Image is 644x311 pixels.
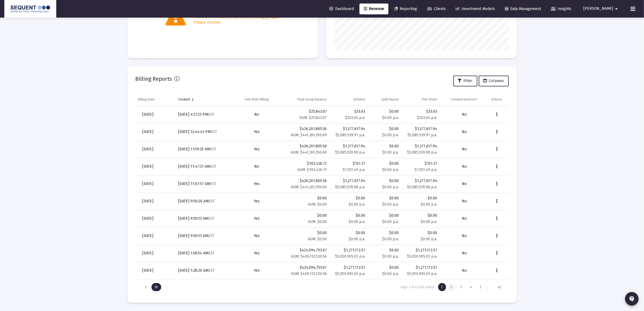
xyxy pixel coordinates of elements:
[422,97,437,102] div: Firm Share
[143,251,154,255] span: [DATE]
[483,79,504,83] span: Columns
[457,283,465,291] div: Page 3
[325,4,358,14] a: Dashboard
[491,97,502,102] div: Actions
[407,254,437,259] small: $5,059,905.03 p.a.
[371,126,399,138] div: $0.00
[283,178,327,190] div: $426,201,805.56
[477,283,485,291] div: Page 5
[349,237,365,241] small: $0.00 p.a.
[332,161,365,166] div: $157.27
[407,150,437,155] small: $5,085,539.98 p.a.
[291,185,327,189] small: AUM: $441,261,350.69
[438,283,446,291] div: Page 1
[210,147,216,151] small: EST
[8,4,52,14] img: Dashboard
[298,167,327,172] small: AUM: $103,426.73
[291,271,327,276] small: AUM: $439,133,520.56
[354,97,365,102] div: Debited
[208,216,214,221] small: EST
[442,129,486,135] div: No
[349,202,365,207] small: $0.00 p.a.
[364,7,384,11] span: Revenue
[404,161,437,166] div: $157.27
[421,219,437,224] small: $0.00 p.a.
[371,213,399,225] div: $0.00
[138,127,158,137] a: [DATE]
[442,268,486,273] div: No
[143,164,154,169] span: [DATE]
[382,237,399,241] small: $0.00 p.a.
[329,93,368,106] td: Column Debited
[382,202,399,207] small: $0.00 p.a.
[404,248,437,253] div: $1,271,172.57
[382,167,399,172] small: $0.00 p.a.
[451,97,477,102] div: Created Invoices?
[142,283,150,291] div: Display 5 items on page
[138,161,158,172] a: [DATE]
[136,93,509,295] div: Data grid
[138,196,158,207] a: [DATE]
[629,296,635,302] mat-icon: contact_support
[421,237,437,241] small: $0.00 p.a.
[245,97,269,102] div: Firm Wide Billing
[442,199,486,204] div: No
[332,178,365,184] div: $1,277,617.94
[467,283,475,291] div: Page 4
[178,199,230,204] div: [DATE] 9:50:20 AM
[138,144,158,155] a: [DATE]
[143,216,154,221] span: [DATE]
[136,93,176,106] td: Column Billing Date
[176,93,233,106] td: Column Created
[136,74,172,83] h2: Billing Reports
[178,268,230,273] div: [DATE] 1:28:20 AM
[283,161,327,173] div: $103,426.72
[178,147,230,152] div: [DATE] 11:59:25 AM
[577,3,626,14] button: [PERSON_NAME]
[382,271,399,276] small: $0.00 p.a.
[178,97,190,102] div: Created
[208,234,214,238] small: EST
[194,20,280,25] div: Please resolve.
[404,230,437,236] div: $0.00
[407,133,437,137] small: $5,085,539.97 p.a.
[404,178,437,184] div: $1,277,617.94
[501,4,545,14] a: Data Management
[210,164,216,169] small: EST
[143,182,154,186] span: [DATE]
[335,150,365,155] small: $5,085,539.98 p.a.
[485,285,494,289] div: . . .
[236,216,278,221] div: Yes
[236,129,278,135] div: Yes
[283,196,327,207] div: $0.00
[138,109,158,120] a: [DATE]
[442,216,486,221] div: No
[236,199,278,204] div: Yes
[283,213,327,225] div: $0.00
[281,93,329,106] td: Column Total Group Balance
[613,4,620,14] mat-icon: arrow_drop_down
[343,167,365,172] small: $1,551.40 p.a.
[479,76,509,86] button: Columns
[404,144,437,149] div: $1,277,617.94
[442,233,486,239] div: No
[236,112,278,117] div: No
[236,233,278,239] div: Yes
[332,144,365,149] div: $1,277,617.94
[335,254,365,259] small: $5,059,905.03 p.a.
[349,219,365,224] small: $0.00 p.a.
[178,233,230,239] div: [DATE] 9:50:13 AM
[442,164,486,169] div: No
[332,248,365,253] div: $1,271,172.57
[283,144,327,155] div: $426,201,805.56
[335,271,365,276] small: $5,059,905.03 p.a.
[547,4,576,14] a: Insights
[332,230,365,236] div: $0.00
[442,147,486,152] div: No
[178,129,230,135] div: [DATE] 12:44:43 PM
[208,268,214,273] small: EST
[138,213,158,224] a: [DATE]
[448,283,456,291] div: Page 2
[332,126,365,132] div: $1,277,617.94
[442,181,486,187] div: No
